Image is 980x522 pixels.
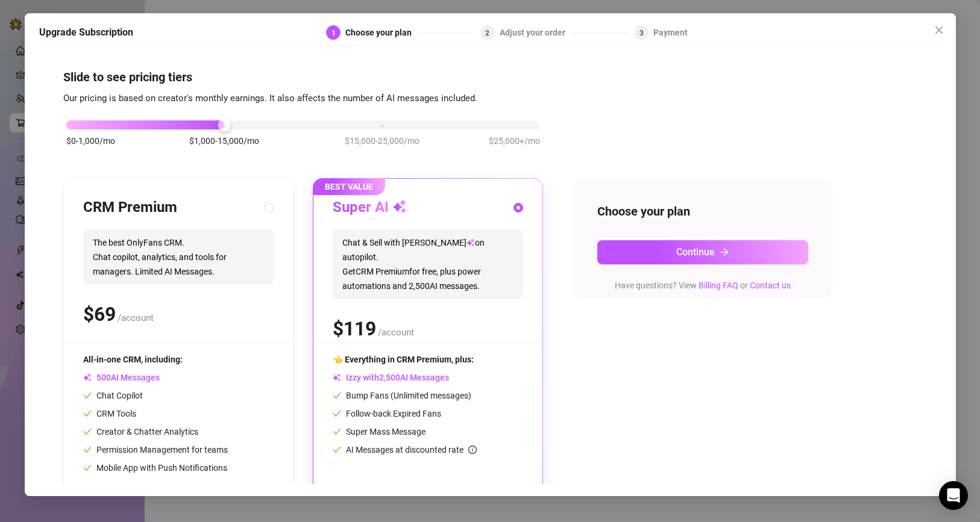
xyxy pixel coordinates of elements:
[83,427,198,437] span: Creator & Chatter Analytics
[639,28,644,37] span: 3
[345,134,419,148] span: $15,000-25,000/mo
[313,178,385,195] span: BEST VALUE
[333,391,341,400] span: check
[468,446,477,454] span: info-circle
[929,20,948,40] button: Close
[83,446,92,454] span: check
[939,481,968,510] div: Open Intercom Messenger
[676,246,715,258] span: Continue
[83,198,177,217] h3: CRM Premium
[929,25,948,35] span: Close
[653,25,688,40] div: Payment
[118,312,154,323] span: /account
[345,25,419,40] div: Choose your plan
[83,303,116,326] span: $
[378,327,414,338] span: /account
[500,25,573,40] div: Adjust your order
[83,409,92,418] span: check
[83,427,92,436] span: check
[83,464,92,472] span: check
[331,28,336,37] span: 1
[66,134,115,148] span: $0-1,000/mo
[63,68,917,85] h4: Slide to see pricing tiers
[83,355,183,364] span: All-in-one CRM, including:
[83,391,143,400] span: Chat Copilot
[615,280,791,290] span: Have questions? View or
[98,484,184,494] span: Show Full Features List
[333,409,341,418] span: check
[63,92,477,103] span: Our pricing is based on creator's monthly earnings. It also affects the number of AI messages inc...
[83,445,228,455] span: Permission Management for teams
[346,445,477,455] span: AI Messages at discounted rate
[333,229,523,299] span: Chat & Sell with [PERSON_NAME] on autopilot. Get CRM Premium for free, plus power automations and...
[333,427,426,437] span: Super Mass Message
[83,391,92,400] span: check
[489,134,540,148] span: $25,000+/mo
[333,373,449,382] span: Izzy with AI Messages
[333,355,474,364] span: 👈 Everything in CRM Premium, plus:
[83,474,274,503] div: Show Full Features List
[934,25,943,35] span: close
[333,198,407,217] h3: Super AI
[333,391,471,400] span: Bump Fans (Unlimited messages)
[699,280,738,290] a: Billing FAQ
[333,427,341,436] span: check
[333,446,341,454] span: check
[83,229,274,285] span: The best OnlyFans CRM. Chat copilot, analytics, and tools for managers. Limited AI Messages.
[485,28,489,37] span: 2
[597,240,808,264] button: Continuearrow-right
[39,25,133,40] h5: Upgrade Subscription
[83,463,227,473] span: Mobile App with Push Notifications
[750,280,791,290] a: Contact us
[597,202,808,219] h4: Choose your plan
[83,373,160,382] span: AI Messages
[83,409,136,418] span: CRM Tools
[333,317,376,340] span: $
[189,134,259,148] span: $1,000-15,000/mo
[720,247,729,256] span: arrow-right
[333,409,441,418] span: Follow-back Expired Fans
